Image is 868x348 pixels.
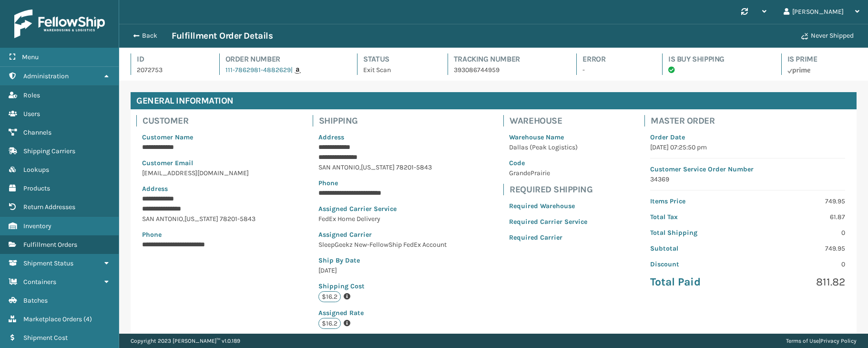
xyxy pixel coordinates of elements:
[142,230,255,240] p: Phone
[509,158,587,168] p: Code
[510,184,593,195] h4: Required Shipping
[225,66,291,74] a: 111-7862981-4882629
[754,243,845,253] p: 749.95
[650,164,845,174] p: Customer Service Order Number
[142,215,183,223] span: SAN ANTONIO
[796,26,859,45] button: Never Shipped
[754,196,845,206] p: 749.95
[650,228,742,238] p: Total Shipping
[787,53,857,65] h4: Is Prime
[361,163,395,171] span: [US_STATE]
[142,158,255,168] p: Customer Email
[363,53,430,65] h4: Status
[137,65,202,75] p: 2072753
[131,92,857,109] h4: General Information
[359,163,361,171] span: ,
[172,30,273,42] h3: Fulfillment Order Details
[650,174,845,184] p: 34369
[318,230,447,240] p: Assigned Carrier
[650,275,742,289] p: Total Paid
[454,53,560,65] h4: Tracking Number
[14,10,105,38] img: logo
[23,110,40,118] span: Users
[23,259,73,267] span: Shipment Status
[318,204,447,214] p: Assigned Carrier Service
[143,115,261,127] h4: Customer
[225,53,340,65] h4: Order Number
[23,72,69,80] span: Administration
[318,255,447,265] p: Ship By Date
[23,222,51,230] span: Inventory
[23,296,48,305] span: Batches
[23,334,68,342] span: Shipment Cost
[318,265,447,275] p: [DATE]
[318,281,447,291] p: Shipping Cost
[754,259,845,269] p: 0
[184,215,218,223] span: [US_STATE]
[318,291,341,302] p: $16.2
[582,65,645,75] p: -
[454,65,560,75] p: 393086744959
[754,212,845,222] p: 61.87
[318,318,341,329] p: $16.2
[131,334,240,348] p: Copyright 2023 [PERSON_NAME]™ v 1.0.189
[128,32,172,40] button: Back
[650,196,742,206] p: Items Price
[509,132,587,142] p: Warehouse Name
[668,53,764,65] h4: Is Buy Shipping
[137,53,202,65] h4: Id
[318,308,447,318] p: Assigned Rate
[510,115,593,127] h4: Warehouse
[142,132,255,142] p: Customer Name
[650,259,742,269] p: Discount
[509,142,587,152] p: Dallas (Peak Logistics)
[318,133,344,141] span: Address
[23,91,40,99] span: Roles
[22,53,39,61] span: Menu
[509,201,587,211] p: Required Warehouse
[786,337,819,344] a: Terms of Use
[23,147,75,155] span: Shipping Carriers
[23,315,82,323] span: Marketplace Orders
[396,163,432,171] span: 78201-5843
[509,232,587,243] p: Required Carrier
[509,217,587,227] p: Required Carrier Service
[23,184,50,192] span: Products
[754,275,845,289] p: 811.82
[23,166,49,174] span: Lookups
[23,203,75,211] span: Return Addresses
[23,128,51,137] span: Channels
[786,334,857,348] div: |
[650,142,845,152] p: [DATE] 07:25:50 pm
[142,185,168,193] span: Address
[650,212,742,222] p: Total Tax
[142,168,255,178] p: [EMAIL_ADDRESS][DOMAIN_NAME]
[318,240,447,250] p: SleepGeekz New-FellowShip FedEx Account
[650,132,845,142] p: Order Date
[183,215,184,223] span: ,
[319,115,452,127] h4: Shipping
[318,163,359,171] span: SAN ANTONIO
[291,66,301,74] a: |
[23,241,77,249] span: Fulfillment Orders
[650,243,742,253] p: Subtotal
[23,278,56,286] span: Containers
[651,115,851,127] h4: Master Order
[801,33,808,40] i: Never Shipped
[291,66,293,74] span: |
[582,53,645,65] h4: Error
[318,178,447,188] p: Phone
[318,214,447,224] p: FedEx Home Delivery
[509,168,587,178] p: GrandePrairie
[83,315,92,323] span: ( 4 )
[220,215,255,223] span: 78201-5843
[820,337,857,344] a: Privacy Policy
[363,65,430,75] p: Exit Scan
[754,228,845,238] p: 0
